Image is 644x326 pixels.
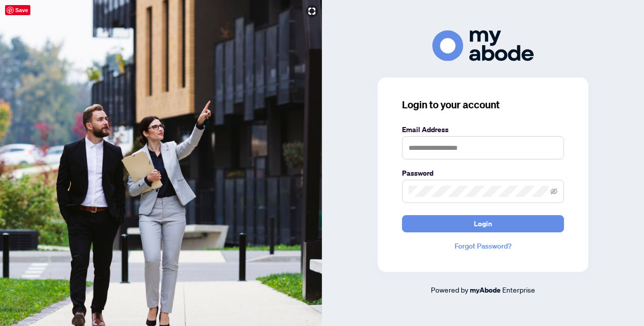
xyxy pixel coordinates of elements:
[5,5,30,15] span: Save
[550,188,557,195] span: eye-invisible
[402,98,564,112] h3: Login to your account
[502,285,535,294] span: Enterprise
[474,216,492,232] span: Login
[402,215,564,232] button: Login
[431,285,468,294] span: Powered by
[402,168,564,179] label: Password
[432,30,534,61] img: ma-logo
[402,240,564,252] a: Forgot Password?
[402,124,564,135] label: Email Address
[470,284,501,296] a: myAbode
